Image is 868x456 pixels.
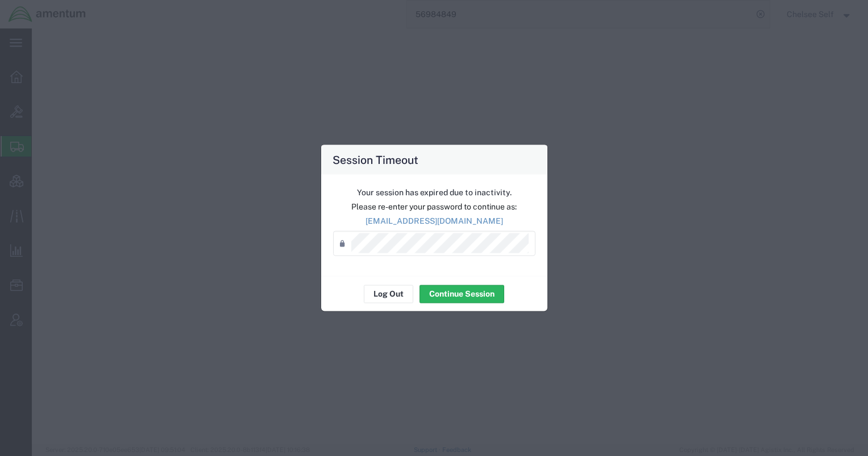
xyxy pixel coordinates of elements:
button: Log Out [364,285,413,303]
button: Continue Session [420,285,504,303]
h4: Session Timeout [333,151,418,167]
p: Please re-enter your password to continue as: [333,200,535,212]
p: Your session has expired due to inactivity. [333,186,535,198]
p: [EMAIL_ADDRESS][DOMAIN_NAME] [333,215,535,227]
